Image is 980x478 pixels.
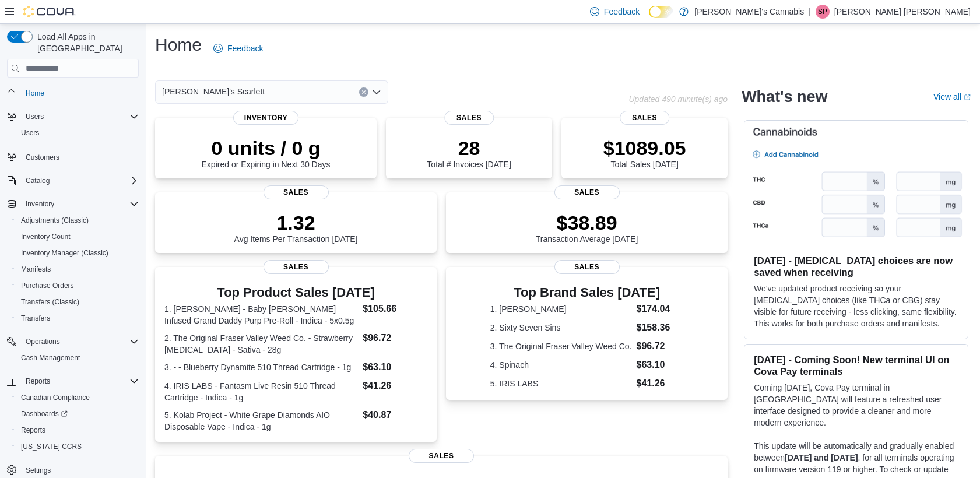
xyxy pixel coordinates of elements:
[26,199,54,209] span: Inventory
[16,213,139,227] span: Adjustments (Classic)
[12,406,143,422] a: Dashboards
[754,382,958,428] p: Coming [DATE], Cova Pay terminal in [GEOGRAPHIC_DATA] will feature a refreshed user interface des...
[202,136,331,160] p: 0 units / 0 g
[21,297,79,307] span: Transfers (Classic)
[12,389,143,406] button: Canadian Compliance
[2,148,143,165] button: Customers
[12,261,143,277] button: Manifests
[21,374,55,388] button: Reports
[409,449,474,463] span: Sales
[16,351,85,365] a: Cash Management
[2,173,143,189] button: Catalog
[554,260,620,274] span: Sales
[16,295,139,309] span: Transfers (Classic)
[202,136,331,169] div: Expired or Expiring in Next 30 Days
[16,262,139,276] span: Manifests
[21,174,54,188] button: Catalog
[16,213,93,227] a: Adjustments (Classic)
[554,185,620,199] span: Sales
[16,311,139,325] span: Transfers
[363,379,427,393] dd: $41.26
[21,110,139,124] span: Users
[21,149,139,164] span: Customers
[16,407,72,421] a: Dashboards
[12,125,143,141] button: Users
[2,85,143,101] button: Home
[21,374,139,388] span: Reports
[26,176,50,185] span: Catalog
[21,409,68,419] span: Dashboards
[234,211,358,234] p: 1.32
[21,335,139,349] span: Operations
[23,6,76,17] img: Cova
[427,136,511,169] div: Total # Invoices [DATE]
[16,311,55,325] a: Transfers
[209,37,268,60] a: Feedback
[155,33,202,57] h1: Home
[785,453,858,462] strong: [DATE] and [DATE]
[490,359,632,371] dt: 4. Spinach
[620,111,670,125] span: Sales
[12,422,143,438] button: Reports
[26,153,59,162] span: Customers
[21,335,65,349] button: Operations
[816,5,830,19] div: Samantha Puerta Triana
[21,86,49,100] a: Home
[818,5,827,19] span: SP
[16,230,139,244] span: Inventory Count
[26,337,60,346] span: Operations
[16,391,139,405] span: Canadian Compliance
[2,108,143,125] button: Users
[21,442,82,451] span: [US_STATE] CCRS
[12,438,143,455] button: [US_STATE] CCRS
[21,86,139,100] span: Home
[834,5,971,19] p: [PERSON_NAME] [PERSON_NAME]
[16,351,139,365] span: Cash Management
[490,303,632,315] dt: 1. [PERSON_NAME]
[16,246,139,260] span: Inventory Manager (Classic)
[12,310,143,326] button: Transfers
[26,466,51,475] span: Settings
[16,407,139,421] span: Dashboards
[363,408,427,422] dd: $40.87
[2,333,143,350] button: Operations
[964,94,971,101] svg: External link
[26,377,50,386] span: Reports
[16,295,84,309] a: Transfers (Classic)
[637,358,684,372] dd: $63.10
[21,216,89,225] span: Adjustments (Classic)
[490,286,684,300] h3: Top Brand Sales [DATE]
[12,294,143,310] button: Transfers (Classic)
[21,426,45,435] span: Reports
[2,373,143,389] button: Reports
[742,87,827,106] h2: What's new
[444,111,494,125] span: Sales
[16,440,86,454] a: [US_STATE] CCRS
[21,463,55,477] a: Settings
[164,380,358,403] dt: 4. IRIS LABS - Fantasm Live Resin 510 Thread Cartridge - Indica - 1g
[363,331,427,345] dd: $96.72
[603,136,686,160] p: $1089.05
[26,89,44,98] span: Home
[164,361,358,373] dt: 3. - - Blueberry Dynamite 510 Thread Cartridge - 1g
[21,150,64,164] a: Customers
[33,31,139,54] span: Load All Apps in [GEOGRAPHIC_DATA]
[649,18,649,19] span: Dark Mode
[2,196,143,212] button: Inventory
[21,248,108,258] span: Inventory Manager (Classic)
[21,110,48,124] button: Users
[16,279,139,293] span: Purchase Orders
[933,92,971,101] a: View allExternal link
[164,332,358,356] dt: 2. The Original Fraser Valley Weed Co. - Strawberry [MEDICAL_DATA] - Sativa - 28g
[16,423,139,437] span: Reports
[12,212,143,229] button: Adjustments (Classic)
[16,279,79,293] a: Purchase Orders
[16,126,139,140] span: Users
[694,5,804,19] p: [PERSON_NAME]'s Cannabis
[536,211,638,234] p: $38.89
[16,262,55,276] a: Manifests
[809,5,811,19] p: |
[21,353,80,363] span: Cash Management
[26,112,44,121] span: Users
[12,277,143,294] button: Purchase Orders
